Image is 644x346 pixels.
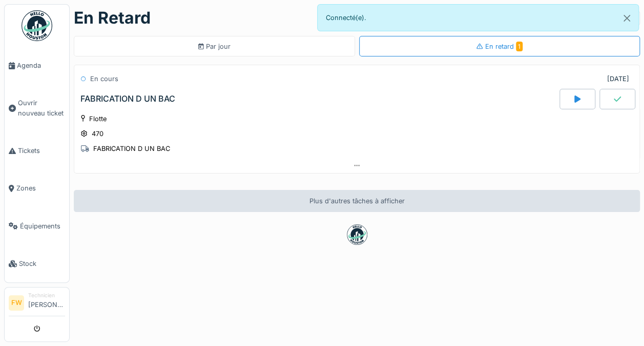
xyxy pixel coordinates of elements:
[80,94,175,104] div: FABRICATION D UN BAC
[5,84,69,132] a: Ouvrir nouveau ticket
[90,74,118,84] div: En cours
[198,42,231,51] div: Par jour
[5,132,69,169] a: Tickets
[17,61,65,70] span: Agenda
[516,42,523,51] span: 1
[607,74,629,84] div: [DATE]
[615,5,638,32] button: Close
[28,292,65,314] li: [PERSON_NAME]
[9,295,24,311] li: FW
[5,245,69,282] a: Stock
[485,43,523,50] span: En retard
[5,207,69,245] a: Équipements
[18,98,65,118] span: Ouvrir nouveau ticket
[5,47,69,84] a: Agenda
[317,4,639,31] div: Connecté(e).
[93,144,170,153] div: FABRICATION D UN BAC
[347,224,367,245] img: badge-BVDL4wpA.svg
[9,292,65,316] a: FW Technicien[PERSON_NAME]
[19,259,65,268] span: Stock
[74,190,640,212] div: Plus d'autres tâches à afficher
[16,183,65,193] span: Zones
[20,221,65,231] span: Équipements
[5,169,69,207] a: Zones
[74,8,151,28] h1: En retard
[92,129,103,139] div: 470
[18,146,65,156] span: Tickets
[89,114,107,124] div: Flotte
[28,292,65,299] div: Technicien
[22,10,52,41] img: Badge_color-CXgf-gQk.svg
